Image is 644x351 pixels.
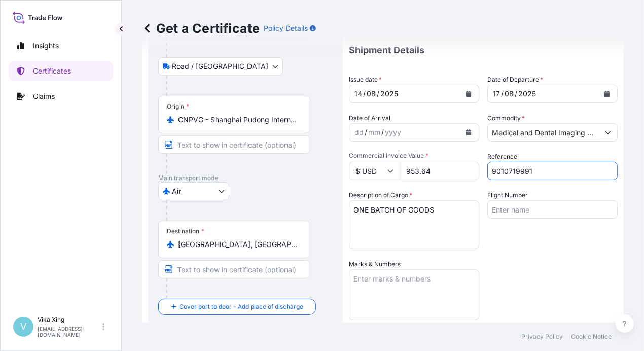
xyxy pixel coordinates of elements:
div: day, [353,88,363,100]
label: Commodity [487,113,525,123]
input: Text to appear on certificate [158,260,310,278]
div: / [381,126,384,138]
div: / [501,88,504,100]
input: Type to search commodity [488,123,599,142]
input: Origin [178,115,298,125]
button: Calendar [460,86,477,102]
p: Claims [33,91,55,101]
span: Date of Arrival [349,113,390,123]
button: Calendar [599,86,615,102]
textarea: ONE BATCH OF GOODS [349,200,479,249]
input: Enter name [487,200,618,219]
span: Cover port to door - Add place of discharge [179,302,303,312]
label: Reference [487,152,517,162]
a: Cookie Notice [571,333,612,341]
div: month, [366,88,377,100]
div: / [377,88,379,100]
span: Road / [GEOGRAPHIC_DATA] [172,61,268,72]
label: Marks & Numbers [349,259,401,269]
p: Policy Details [264,23,308,33]
label: Description of Cargo [349,190,412,200]
p: [EMAIL_ADDRESS][DOMAIN_NAME] [38,326,100,338]
button: Show suggestions [599,123,617,142]
button: Select transport [158,182,229,200]
a: Certificates [9,61,113,81]
div: Destination [167,227,204,235]
button: Select transport [158,57,283,76]
p: Main transport mode [158,174,333,182]
div: / [363,88,366,100]
div: year, [517,88,537,100]
div: year, [379,88,399,100]
p: Vika Xing [38,315,100,324]
div: day, [353,126,365,138]
a: Insights [9,36,113,56]
span: Air [172,186,181,196]
a: Privacy Policy [521,333,563,341]
div: day, [492,88,501,100]
div: / [515,88,517,100]
input: Enter booking reference [487,162,618,180]
p: Insights [33,41,59,51]
input: Text to appear on certificate [158,135,310,154]
p: Certificates [33,66,71,76]
button: Cover port to door - Add place of discharge [158,299,316,315]
div: month, [367,126,381,138]
button: Calendar [460,124,477,141]
label: Flight Number [487,190,528,200]
span: Commercial Invoice Value [349,152,479,160]
span: Date of Departure [487,75,543,85]
div: / [365,126,367,138]
span: V [20,322,26,332]
div: Origin [167,102,189,111]
div: month, [504,88,515,100]
input: Enter amount [400,162,479,180]
a: Claims [9,86,113,107]
span: Issue date [349,75,382,85]
input: Destination [178,239,298,250]
div: year, [384,126,402,138]
p: Get a Certificate [142,20,260,37]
